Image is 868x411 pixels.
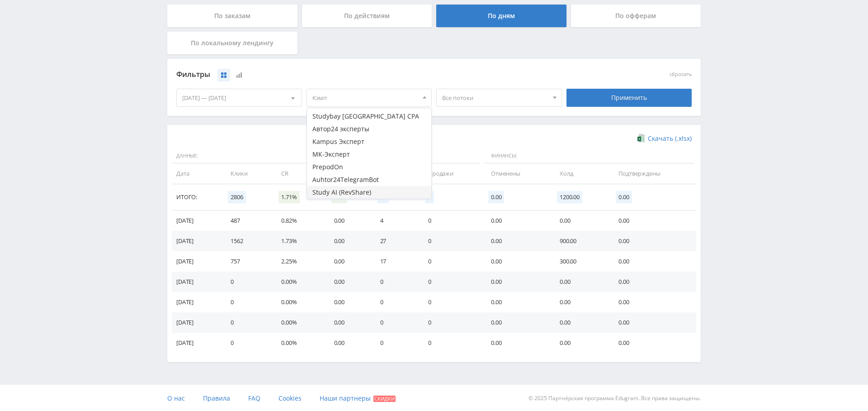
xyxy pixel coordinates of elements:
td: 0 [371,292,419,312]
div: [DATE] — [DATE] [177,89,302,106]
td: 0.00 [551,292,609,312]
span: 0.00 [616,191,632,203]
td: 0.00 [325,292,371,312]
div: По заказам [167,5,297,27]
span: О нас [167,394,185,402]
td: 487 [222,210,272,231]
td: Отменены [482,163,551,184]
td: 1.73% [272,231,325,251]
span: 0.00 [488,191,504,203]
span: 1.71% [278,191,299,203]
td: 2.25% [272,251,325,272]
span: Данные: [172,148,369,164]
td: 900.00 [551,231,609,251]
td: 0.00 [609,231,696,251]
td: 0 [419,333,482,353]
span: Скидки [373,396,396,402]
td: 0.00 [609,333,696,353]
span: Cookies [278,394,302,402]
div: По дням [436,5,566,27]
td: [DATE] [172,251,222,272]
td: 0.00 [551,333,609,353]
td: [DATE] [172,333,222,353]
td: [DATE] [172,272,222,292]
td: 0 [419,272,482,292]
td: 0.00 [325,231,371,251]
td: Клики [222,163,272,184]
span: Все потоки [442,89,548,106]
div: По действиям [302,5,432,27]
td: [DATE] [172,312,222,333]
td: CR [272,163,325,184]
span: FAQ [248,394,260,402]
td: 0.00 [609,210,696,231]
td: 0.00 [482,210,551,231]
button: Auhtor24TelegramBot [307,173,432,186]
td: 0 [419,292,482,312]
td: 0 [419,251,482,272]
span: Кэмп [312,89,418,106]
td: [DATE] [172,210,222,231]
td: 0.00 [482,272,551,292]
td: 0.00 [609,312,696,333]
div: Применить [566,89,692,107]
td: 0.00 [609,251,696,272]
td: 0.00 [482,333,551,353]
td: 0 [371,312,419,333]
td: 0.00 [551,272,609,292]
td: 0 [371,333,419,353]
td: 1562 [222,231,272,251]
td: 0 [222,333,272,353]
td: 0.00% [272,333,325,353]
td: 0.00 [551,312,609,333]
td: 0 [222,272,272,292]
td: 0.00% [272,272,325,292]
span: Скачать (.xlsx) [648,135,692,142]
td: 0.00 [325,251,371,272]
a: Скачать (.xlsx) [637,134,692,143]
img: xlsx [637,134,645,143]
td: 0.00 [482,231,551,251]
td: [DATE] [172,231,222,251]
span: 1200.00 [557,191,582,203]
div: По локальному лендингу [167,32,297,54]
td: 0.00 [551,210,609,231]
td: 4 [371,210,419,231]
td: 300.00 [551,251,609,272]
td: Холд [551,163,609,184]
td: 0.00 [325,333,371,353]
td: 0.00 [325,210,371,231]
td: 0.00 [482,312,551,333]
button: МК-Эксперт [307,148,432,161]
td: 0.00 [482,251,551,272]
div: По офферам [571,5,701,27]
td: Дата [172,163,222,184]
button: Study AI (RevShare) [307,186,432,199]
td: [DATE] [172,292,222,312]
td: 0 [419,231,482,251]
td: 0.00 [482,292,551,312]
td: 0 [419,210,482,231]
td: 0 [419,312,482,333]
td: 0.00% [272,312,325,333]
td: 0.00 [325,272,371,292]
span: 2806 [228,191,245,203]
td: 0.82% [272,210,325,231]
button: PrepodOn [307,161,432,173]
button: Kampus Эксперт [307,135,432,148]
button: Автор24 эксперты [307,123,432,135]
td: 0.00 [325,312,371,333]
td: Подтверждены [609,163,696,184]
button: Studybay [GEOGRAPHIC_DATA] CPA [307,110,432,123]
td: 0.00 [609,272,696,292]
span: Правила [203,394,230,402]
td: 0 [222,292,272,312]
span: Наши партнеры [320,394,371,402]
div: Фильтры [176,68,562,81]
td: Итого: [172,184,222,210]
td: 17 [371,251,419,272]
td: 0 [371,272,419,292]
span: Финансы: [484,148,694,164]
td: 0 [222,312,272,333]
button: сбросить [670,72,692,77]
